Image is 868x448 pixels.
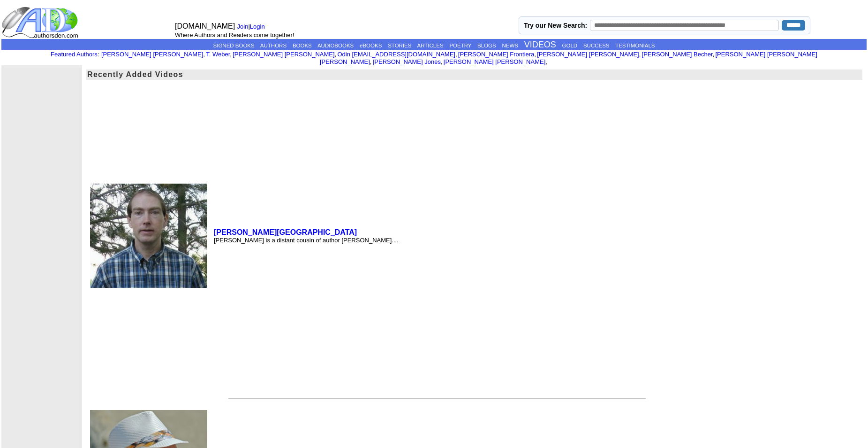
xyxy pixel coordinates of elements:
[101,51,203,58] a: [PERSON_NAME] [PERSON_NAME]
[101,51,817,65] font: , , , , , , , , , ,
[587,240,705,388] iframe: YouTube video player
[457,52,458,57] font: i
[175,31,294,39] font: Where Authors and Readers come together!
[250,23,265,30] a: Login
[449,43,471,48] a: POETRY
[338,51,455,58] a: Odin [EMAIL_ADDRESS][DOMAIN_NAME]
[714,52,715,57] font: i
[371,60,372,65] font: i
[51,51,98,58] a: Featured Authors
[205,52,206,57] font: i
[524,22,587,29] label: Try our New Search:
[642,51,713,58] a: [PERSON_NAME] Becher
[51,51,99,58] font: :
[444,58,545,65] a: [PERSON_NAME] [PERSON_NAME]
[360,43,382,48] a: eBOOKS
[214,228,357,236] a: [PERSON_NAME][GEOGRAPHIC_DATA]
[536,52,537,57] font: i
[317,43,354,48] a: AUDIOBOOKS
[443,60,444,65] font: i
[537,51,639,58] a: [PERSON_NAME] [PERSON_NAME]
[641,52,642,57] font: i
[477,43,496,48] a: BLOGS
[213,43,255,48] a: SIGNED BOOKS
[336,52,337,57] font: i
[206,51,230,58] a: T. Weber
[388,43,411,48] a: STORIES
[562,43,578,48] a: GOLD
[417,43,444,48] a: ARTICLES
[175,22,235,30] font: [DOMAIN_NAME]
[232,52,233,57] font: i
[502,43,518,48] a: NEWS
[293,43,312,48] a: BOOKS
[615,43,655,48] a: TESTIMONIALS
[233,51,334,58] a: [PERSON_NAME] [PERSON_NAME]
[237,23,249,30] a: Join
[237,23,268,30] font: |
[458,51,535,58] a: [PERSON_NAME] Frontiera
[214,237,399,244] font: [PERSON_NAME] is a distant cousin of author [PERSON_NAME]....
[547,60,548,65] font: i
[320,51,817,65] a: [PERSON_NAME] [PERSON_NAME] [PERSON_NAME]
[524,40,556,49] a: VIDEOS
[587,84,705,232] iframe: YouTube video player
[373,58,441,65] a: [PERSON_NAME] Jones
[87,70,183,78] font: Recently Added Videos
[260,43,287,48] a: AUTHORS
[90,184,207,288] img: 226715.jpg
[583,43,610,48] a: SUCCESS
[1,6,80,39] img: logo_ad.gif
